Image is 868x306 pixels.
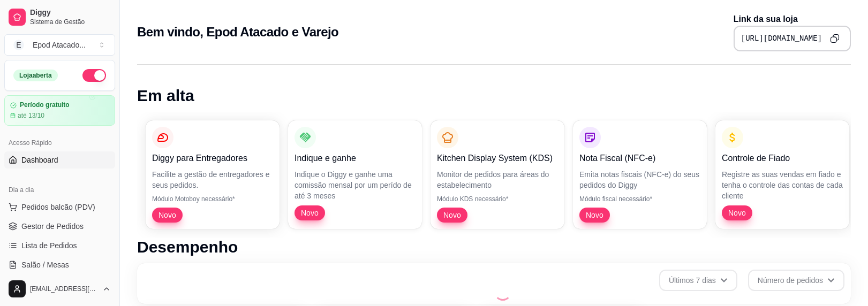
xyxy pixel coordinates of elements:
[748,270,844,291] button: Número de pedidos
[724,208,750,218] span: Novo
[146,120,280,229] button: Diggy para EntregadoresFacilite a gestão de entregadores e seus pedidos.Módulo Motoboy necessário...
[722,152,843,165] p: Controle de Fiado
[4,95,115,126] a: Período gratuitoaté 13/10
[715,120,849,229] button: Controle de FiadoRegistre as suas vendas em fiado e tenha o controle das contas de cada clienteNovo
[288,120,422,229] button: Indique e ganheIndique o Diggy e ganhe uma comissão mensal por um perído de até 3 mesesNovo
[21,259,69,270] span: Salão / Mesas
[154,210,180,220] span: Novo
[33,40,86,50] div: Epod Atacado ...
[4,237,115,254] a: Lista de Pedidos
[137,24,338,41] h2: Bem vindo, Epod Atacado e Varejo
[21,202,95,212] span: Pedidos balcão (PDV)
[437,152,558,165] p: Kitchen Display System (KDS)
[437,169,558,190] p: Monitor de pedidos para áreas do estabelecimento
[30,8,111,18] span: Diggy
[295,169,416,201] p: Indique o Diggy e ganhe uma comissão mensal por um perído de até 3 meses
[295,152,416,165] p: Indique e ganhe
[431,120,564,229] button: Kitchen Display System (KDS)Monitor de pedidos para áreas do estabelecimentoMódulo KDS necessário...
[21,240,77,251] span: Lista de Pedidos
[18,111,44,120] article: até 13/10
[137,238,851,257] h1: Desempenho
[734,13,851,26] p: Link da sua loja
[4,276,115,302] button: [EMAIL_ADDRESS][DOMAIN_NAME]
[579,195,700,203] p: Módulo fiscal necessário*
[30,18,111,26] span: Sistema de Gestão
[659,270,737,291] button: Últimos 7 dias
[152,169,273,190] p: Facilite a gestão de entregadores e seus pedidos.
[20,101,70,109] article: Período gratuito
[437,195,558,203] p: Módulo KDS necessário*
[21,155,58,165] span: Dashboard
[741,33,822,44] pre: [URL][DOMAIN_NAME]
[4,256,115,273] a: Salão / Mesas
[21,221,84,232] span: Gestor de Pedidos
[494,284,511,301] div: Loading
[4,218,115,235] a: Gestor de Pedidos
[4,198,115,216] button: Pedidos balcão (PDV)
[152,195,273,203] p: Módulo Motoboy necessário*
[582,210,608,220] span: Novo
[4,34,115,56] button: Select a team
[573,120,707,229] button: Nota Fiscal (NFC-e)Emita notas fiscais (NFC-e) do seus pedidos do DiggyMódulo fiscal necessário*Novo
[722,169,843,201] p: Registre as suas vendas em fiado e tenha o controle das contas de cada cliente
[82,69,106,82] button: Alterar Status
[4,4,115,30] a: DiggySistema de Gestão
[137,86,851,105] h1: Em alta
[4,151,115,169] a: Dashboard
[13,70,58,81] div: Loja aberta
[4,134,115,151] div: Acesso Rápido
[30,285,98,293] span: [EMAIL_ADDRESS][DOMAIN_NAME]
[297,208,323,218] span: Novo
[826,30,843,47] button: Copy to clipboard
[439,210,465,220] span: Novo
[579,152,700,165] p: Nota Fiscal (NFC-e)
[13,40,24,50] span: E
[579,169,700,190] p: Emita notas fiscais (NFC-e) do seus pedidos do Diggy
[4,181,115,198] div: Dia a dia
[152,152,273,165] p: Diggy para Entregadores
